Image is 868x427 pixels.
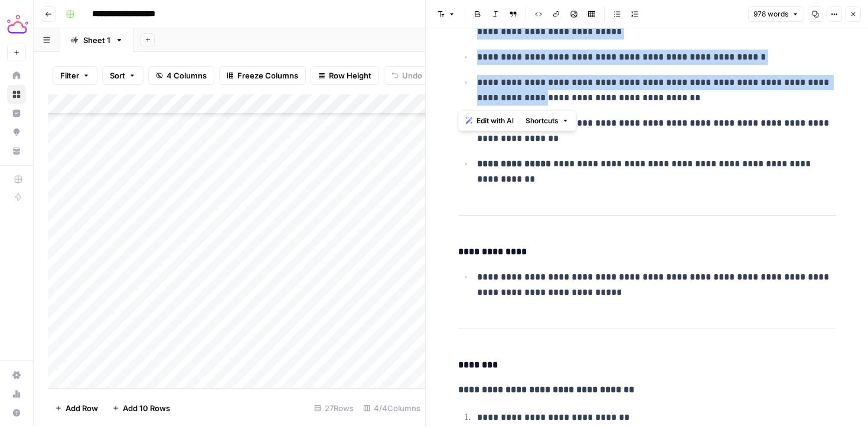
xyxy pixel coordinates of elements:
div: Sheet 1 [83,34,110,46]
a: Settings [7,366,26,385]
a: Usage [7,385,26,403]
button: Help + Support [7,403,26,422]
button: Shortcuts [521,113,574,129]
span: Sort [110,70,125,81]
button: Row Height [311,66,379,85]
button: Add Row [48,399,105,418]
button: Edit with AI [461,113,518,129]
button: Freeze Columns [219,66,306,85]
span: 978 words [753,9,788,19]
div: 27 Rows [309,399,358,418]
button: Undo [384,66,430,85]
div: 4/4 Columns [358,399,425,418]
span: Add 10 Rows [123,402,170,414]
button: Workspace: Tactiq [7,9,26,39]
span: Add Row [66,402,98,414]
span: Edit with AI [477,116,514,126]
span: Freeze Columns [237,70,298,81]
a: Insights [7,104,26,123]
button: 978 words [748,6,804,22]
span: 4 Columns [167,70,207,81]
span: Shortcuts [526,116,559,126]
img: Tactiq Logo [7,14,28,35]
button: Sort [102,66,143,85]
button: 4 Columns [148,66,214,85]
a: Sheet 1 [60,28,133,52]
a: Browse [7,85,26,104]
a: Your Data [7,142,26,160]
button: Add 10 Rows [105,399,177,418]
button: Filter [53,66,97,85]
a: Opportunities [7,123,26,142]
span: Undo [402,70,422,81]
span: Filter [60,70,79,81]
a: Home [7,66,26,85]
span: Row Height [329,70,371,81]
